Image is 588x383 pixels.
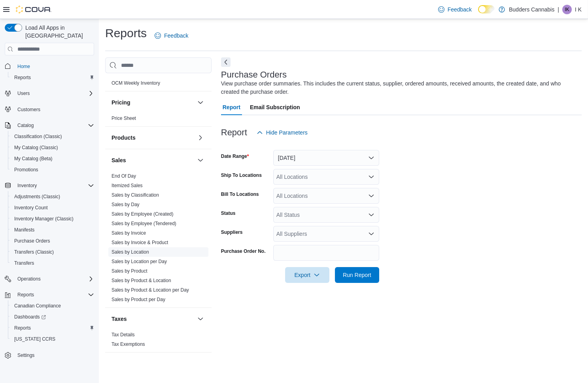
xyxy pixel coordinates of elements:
button: Customers [2,104,97,115]
span: Feedback [448,6,472,13]
a: Sales by Invoice [112,230,146,236]
button: Settings [2,349,97,361]
a: Classification (Classic) [11,132,65,141]
span: Purchase Orders [14,238,50,244]
a: Tax Exemptions [112,341,145,347]
button: Open list of options [368,212,374,218]
button: Reports [14,290,37,300]
span: Reports [14,325,31,331]
h3: Taxes [112,315,127,323]
h3: Pricing [112,99,130,106]
label: Date Range [221,153,249,159]
button: My Catalog (Classic) [8,142,97,153]
span: Purchase Orders [11,236,94,246]
button: [DATE] [273,150,379,166]
a: Sales by Location [112,249,149,255]
a: Sales by Product & Location per Day [112,287,189,293]
label: Ship To Locations [221,172,262,178]
span: Reports [11,323,94,333]
button: Canadian Compliance [8,300,97,311]
span: Transfers [11,258,94,268]
a: Sales by Product per Day [112,297,165,302]
a: Sales by Product & Location [112,278,171,283]
span: Reports [14,74,31,81]
button: Reports [8,72,97,83]
span: Reports [11,73,94,82]
button: Hide Parameters [253,125,311,140]
span: Manifests [14,227,34,233]
button: Manifests [8,224,97,235]
span: Reports [14,290,94,300]
span: [US_STATE] CCRS [14,336,55,342]
a: Sales by Day [112,202,140,207]
a: Canadian Compliance [11,301,64,311]
span: My Catalog (Beta) [14,155,53,162]
button: Catalog [2,120,97,131]
a: Transfers [11,258,37,268]
button: Adjustments (Classic) [8,191,97,202]
div: View purchase order summaries. This includes the current status, supplier, ordered amounts, recei... [221,80,578,96]
a: Adjustments (Classic) [11,192,63,201]
button: Sales [112,156,194,164]
span: Email Subscription [250,99,300,115]
button: Export [285,267,329,283]
span: Home [17,63,30,70]
h1: Reports [105,25,147,41]
span: Dashboards [14,314,46,320]
a: Tax Details [112,332,135,337]
div: OCM [105,78,212,91]
a: Sales by Product [112,268,147,274]
span: Customers [14,104,94,114]
a: Inventory Count [11,203,51,212]
h3: Sales [112,156,126,164]
img: Cova [16,6,51,13]
a: [US_STATE] CCRS [11,334,59,344]
a: Sales by Classification [112,192,159,198]
span: Operations [14,274,94,284]
label: Suppliers [221,229,243,235]
span: Inventory [14,181,94,190]
button: Catalog [14,121,37,130]
button: Operations [14,274,44,284]
a: Purchase Orders [11,236,53,246]
p: Budders Cannabis [509,5,554,14]
span: Customers [17,106,40,113]
button: Inventory Manager (Classic) [8,213,97,224]
a: My Catalog (Beta) [11,154,56,163]
a: Itemized Sales [112,183,143,188]
button: Classification (Classic) [8,131,97,142]
button: Operations [2,273,97,284]
span: Settings [17,352,34,358]
span: Users [17,90,30,97]
a: Dashboards [11,312,49,322]
span: Washington CCRS [11,334,94,344]
span: Catalog [14,121,94,130]
button: Taxes [112,315,194,323]
a: Feedback [151,28,191,44]
span: Catalog [17,122,34,129]
span: My Catalog (Classic) [11,143,94,152]
span: Export [290,267,325,283]
span: Report [223,99,240,115]
a: Home [14,62,33,71]
a: Reports [11,323,34,333]
span: Transfers (Classic) [11,247,94,257]
button: My Catalog (Beta) [8,153,97,164]
h3: Report [221,128,247,137]
p: | [558,5,559,14]
span: My Catalog (Classic) [14,144,58,151]
div: Pricing [105,114,212,126]
a: Dashboards [8,311,97,322]
span: Settings [14,350,94,360]
p: I K [575,5,582,14]
a: My Catalog (Classic) [11,143,61,152]
a: Sales by Employee (Tendered) [112,221,176,226]
span: Adjustments (Classic) [14,193,60,200]
button: Home [2,60,97,72]
span: Operations [17,276,41,282]
span: Manifests [11,225,94,235]
a: Feedback [435,2,475,17]
span: Transfers [14,260,34,266]
span: Home [14,61,94,71]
